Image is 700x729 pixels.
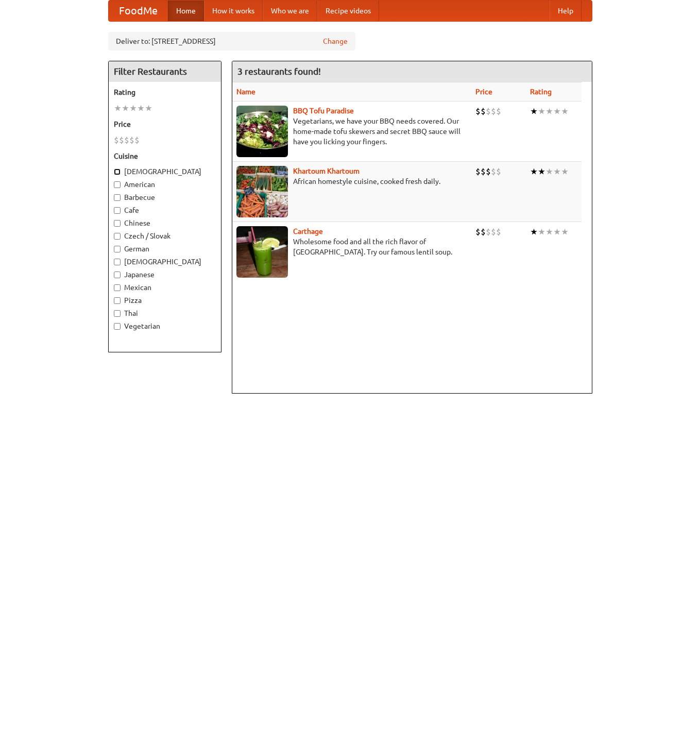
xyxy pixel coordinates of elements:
li: $ [475,106,481,117]
img: tofuparadise.jpg [236,106,288,157]
input: Japanese [114,272,121,278]
label: Czech / Slovak [114,231,216,241]
li: $ [496,226,501,238]
label: Japanese [114,269,216,280]
li: $ [119,134,124,146]
label: [DEMOGRAPHIC_DATA] [114,166,216,177]
ng-pluralize: 3 restaurants found! [237,66,321,76]
li: $ [481,166,486,177]
label: Cafe [114,205,216,215]
label: American [114,179,216,190]
li: $ [491,226,496,238]
h4: Filter Restaurants [109,61,221,82]
label: [DEMOGRAPHIC_DATA] [114,257,216,267]
a: Recipe videos [317,1,379,21]
a: How it works [204,1,263,21]
li: ★ [561,166,569,177]
li: ★ [114,103,122,114]
li: ★ [122,103,129,114]
a: Rating [530,88,552,96]
li: ★ [530,226,538,238]
a: Khartoum Khartoum [293,167,360,175]
li: $ [496,166,501,177]
h5: Price [114,119,216,129]
input: Chinese [114,220,121,227]
li: ★ [530,106,538,117]
input: [DEMOGRAPHIC_DATA] [114,259,121,265]
p: African homestyle cuisine, cooked fresh daily. [236,176,467,187]
a: FoodMe [109,1,168,21]
input: Mexican [114,284,121,291]
li: ★ [561,226,569,238]
img: khartoum.jpg [236,166,288,217]
li: $ [129,134,134,146]
li: ★ [553,166,561,177]
li: $ [491,166,496,177]
li: $ [496,106,501,117]
a: BBQ Tofu Paradise [293,107,354,115]
input: [DEMOGRAPHIC_DATA] [114,168,121,175]
p: Vegetarians, we have your BBQ needs covered. Our home-made tofu skewers and secret BBQ sauce will... [236,116,467,147]
input: Vegetarian [114,323,121,330]
li: ★ [538,166,545,177]
label: Barbecue [114,192,216,202]
a: Carthage [293,227,323,235]
li: $ [114,134,119,146]
li: $ [486,106,491,117]
li: ★ [553,226,561,238]
input: Czech / Slovak [114,233,121,240]
li: ★ [530,166,538,177]
label: German [114,244,216,254]
label: Vegetarian [114,321,216,331]
a: Change [323,36,348,46]
label: Chinese [114,218,216,228]
li: ★ [538,226,545,238]
li: ★ [545,106,553,117]
a: Home [168,1,204,21]
div: Deliver to: [STREET_ADDRESS] [108,32,355,50]
input: Pizza [114,297,121,304]
li: ★ [553,106,561,117]
li: ★ [145,103,152,114]
a: Who we are [263,1,317,21]
label: Pizza [114,295,216,306]
li: ★ [545,166,553,177]
li: $ [491,106,496,117]
a: Help [550,1,582,21]
input: Cafe [114,207,121,214]
li: $ [481,226,486,238]
li: ★ [137,103,145,114]
li: $ [124,134,129,146]
p: Wholesome food and all the rich flavor of [GEOGRAPHIC_DATA]. Try our famous lentil soup. [236,236,467,257]
a: Price [475,88,492,96]
li: ★ [538,106,545,117]
li: $ [475,166,481,177]
a: Name [236,88,255,96]
li: $ [134,134,140,146]
li: $ [475,226,481,238]
li: ★ [545,226,553,238]
input: Barbecue [114,194,121,201]
label: Mexican [114,282,216,293]
input: Thai [114,310,121,317]
h5: Cuisine [114,151,216,161]
li: $ [486,166,491,177]
h5: Rating [114,87,216,97]
label: Thai [114,308,216,318]
li: $ [481,106,486,117]
input: American [114,181,121,188]
img: carthage.jpg [236,226,288,278]
li: $ [486,226,491,238]
li: ★ [129,103,137,114]
li: ★ [561,106,569,117]
input: German [114,246,121,252]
